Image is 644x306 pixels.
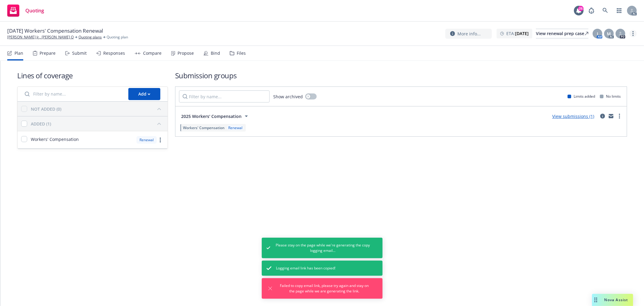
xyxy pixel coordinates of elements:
div: Compare [143,51,162,56]
a: more [157,136,164,144]
span: Workers' Compensation [31,136,79,142]
div: Propose [178,51,194,56]
span: M [607,31,611,37]
a: circleInformation [599,112,606,120]
span: ETA : [506,30,529,37]
div: NOT ADDED (0) [31,106,61,112]
span: Workers' Compensation [183,125,225,130]
span: J [597,31,598,37]
span: Show archived [273,93,303,100]
div: View renewal prep case [536,29,588,38]
button: Nova Assist [592,294,633,306]
button: More info... [445,29,492,39]
a: Quoting plans [78,34,102,40]
span: Nova Assist [604,297,628,302]
span: Quoting plan [107,34,128,40]
div: ADDED (1) [31,121,51,127]
div: Renewal [227,125,244,130]
h1: Submission groups [175,70,627,80]
div: No limits [600,94,621,99]
a: Report a Bug [585,5,598,17]
div: Files [237,51,246,56]
a: [PERSON_NAME] Jr., [PERSON_NAME] O [7,34,74,40]
div: 26 [578,6,584,11]
a: more [630,30,637,37]
a: Search [599,5,611,17]
button: ADDED (1) [31,119,164,129]
strong: [DATE] [515,31,529,36]
div: Add [138,88,150,100]
input: Filter by name... [21,88,125,100]
button: NOT ADDED (0) [31,104,164,114]
span: Logging email link has been copied! [276,265,336,271]
a: mail [607,112,615,120]
a: View renewal prep case [536,29,588,38]
a: more [616,112,623,120]
a: Switch app [613,5,625,17]
div: Plan [14,51,23,56]
div: Bind [211,51,220,56]
div: Renewal [136,136,157,144]
span: [DATE] Workers' Compensation Renewal [7,27,103,34]
a: Quoting [5,2,46,19]
span: Quoting [25,8,44,13]
span: Failed to copy email link, please try again and stay on the page while we are generating the link. [279,283,370,294]
div: Limits added [568,94,595,99]
span: More info... [457,31,481,37]
div: Drag to move [592,294,600,306]
span: 2025 Workers' Compensation [181,113,242,119]
a: View submissions (1) [552,113,594,119]
div: Prepare [40,51,56,56]
span: Please stay on the page while we're generating the copy logging email... [275,243,370,253]
div: Responses [103,51,125,56]
button: 2025 Workers' Compensation [179,110,252,122]
div: Submit [72,51,87,56]
input: Filter by name... [179,90,270,103]
button: Add [128,88,160,100]
button: Dismiss notification [267,285,274,292]
h1: Lines of coverage [17,70,168,80]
